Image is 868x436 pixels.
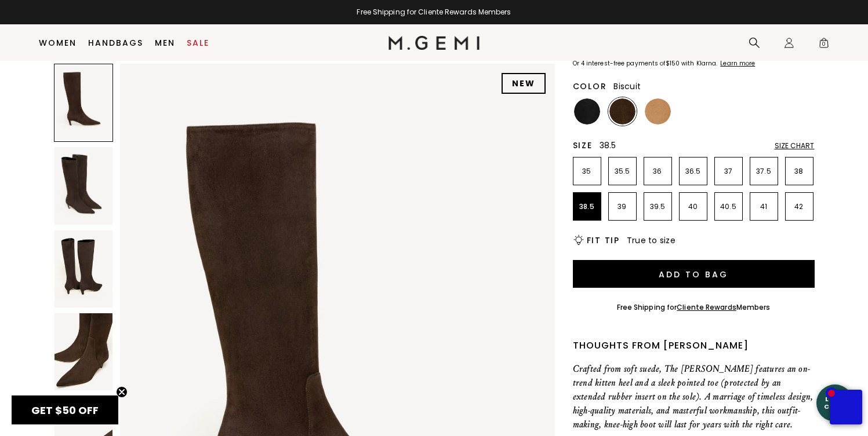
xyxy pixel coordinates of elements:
p: 39 [609,202,636,211]
a: Sale [187,38,209,47]
span: GET $50 OFF [31,403,99,417]
img: M.Gemi [388,36,480,50]
a: Men [155,38,175,47]
a: Women [39,38,77,47]
p: 36 [644,167,671,176]
div: GET $50 OFFClose teaser [12,395,118,424]
span: 38.5 [600,140,616,151]
button: Close teaser [116,386,128,398]
img: Chocolate [609,98,635,124]
div: Let's Chat [816,395,854,410]
img: Biscuit [645,98,671,124]
div: Size Chart [775,141,815,151]
p: Crafted from soft suede, The [PERSON_NAME] features an on-trend kitten heel and a sleek pointed t... [573,362,815,431]
img: The Tina [55,147,112,224]
a: Cliente Rewards [677,302,736,312]
h2: Size [573,141,593,150]
a: Learn more [719,60,755,67]
p: 35 [573,167,601,176]
p: 36.5 [680,167,707,176]
klarna-placement-style-cta: Learn more [720,59,755,68]
h2: Fit Tip [587,236,620,245]
p: 38 [786,167,813,176]
p: 35.5 [609,167,636,176]
span: True to size [627,235,675,246]
p: 41 [750,202,778,211]
img: The Tina [55,313,112,390]
div: Free Shipping for Members [617,303,771,312]
button: Add to Bag [573,260,815,288]
div: Thoughts from [PERSON_NAME] [573,339,815,353]
klarna-placement-style-amount: $150 [666,59,680,68]
p: 42 [786,202,813,211]
p: 40.5 [715,202,742,211]
img: Black [574,98,600,124]
h2: Color [573,82,607,91]
span: 0 [818,39,830,51]
p: 38.5 [573,202,601,211]
klarna-placement-style-body: Or 4 interest-free payments of [573,59,666,68]
p: 37.5 [750,167,778,176]
span: Biscuit [613,80,641,92]
img: The Tina [55,230,112,307]
p: 40 [680,202,707,211]
p: 39.5 [644,202,671,211]
a: Handbags [88,38,143,47]
p: 37 [715,167,742,176]
div: NEW [502,73,546,94]
klarna-placement-style-body: with Klarna [681,59,719,68]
